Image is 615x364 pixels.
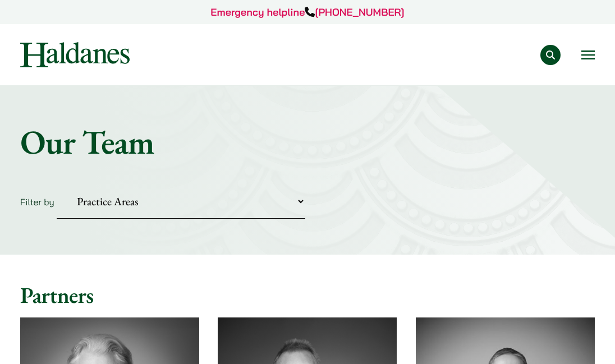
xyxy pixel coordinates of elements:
[20,42,130,67] img: Logo of Haldanes
[210,6,404,19] a: Emergency helpline[PHONE_NUMBER]
[20,122,595,162] h1: Our Team
[540,45,561,65] button: Search
[581,50,595,59] button: Open menu
[20,282,595,308] h2: Partners
[20,196,54,208] label: Filter by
